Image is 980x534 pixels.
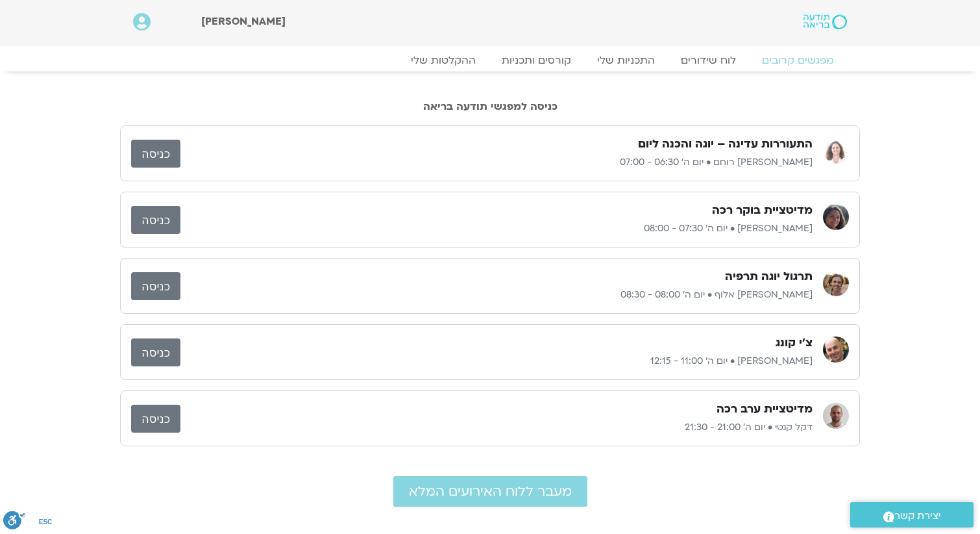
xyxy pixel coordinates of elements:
[133,54,847,67] nav: Menu
[712,203,813,218] h3: מדיטציית בוקר רכה
[180,221,813,236] p: [PERSON_NAME] • יום ה׳ 07:30 - 08:00
[131,206,180,234] a: כניסה
[120,101,860,112] h2: כניסה למפגשי תודעה בריאה
[180,353,813,369] p: [PERSON_NAME] • יום ה׳ 11:00 - 12:15
[823,403,849,429] img: דקל קנטי
[201,14,286,29] span: [PERSON_NAME]
[584,54,668,67] a: התכניות שלי
[638,136,813,152] h3: התעוררות עדינה – יוגה והכנה ליום
[823,204,849,230] img: קרן גל
[131,140,180,168] a: כניסה
[749,54,847,67] a: מפגשים קרובים
[131,338,180,366] a: כניסה
[398,54,489,67] a: ההקלטות שלי
[393,476,587,507] a: מעבר ללוח האירועים המלא
[131,272,180,300] a: כניסה
[823,337,849,362] img: אריאל מירוז
[823,138,849,164] img: אורנה סמלסון רוחם
[180,420,813,435] p: דקל קנטי • יום ה׳ 21:00 - 21:30
[894,507,941,525] span: יצירת קשר
[823,270,849,296] img: קרן בן אור אלוף
[668,54,749,67] a: לוח שידורים
[180,287,813,303] p: [PERSON_NAME] אלוף • יום ה׳ 08:00 - 08:30
[409,484,572,499] span: מעבר ללוח האירועים המלא
[850,502,974,528] a: יצירת קשר
[725,269,813,285] h3: תרגול יוגה תרפיה
[180,155,813,170] p: [PERSON_NAME] רוחם • יום ה׳ 06:30 - 07:00
[489,54,584,67] a: קורסים ותכניות
[131,405,180,433] a: כניסה
[717,401,813,417] h3: מדיטציית ערב רכה
[776,335,813,351] h3: צ'י קונג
